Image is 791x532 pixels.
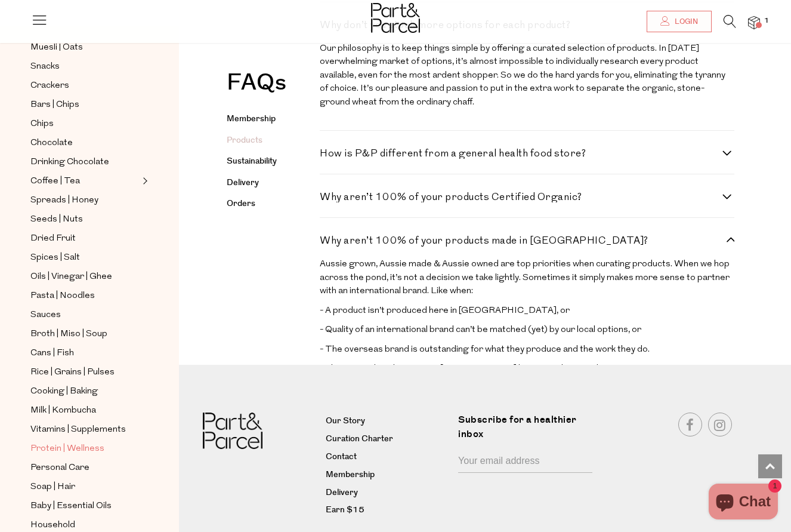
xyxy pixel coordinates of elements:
span: Soap | Hair [30,480,75,494]
a: Spices | Salt [30,250,139,265]
span: Protein | Wellness [30,442,104,456]
a: Sauces [30,307,139,322]
a: Chocolate [30,136,139,150]
a: Spreads | Honey [30,193,139,208]
span: Cans | Fish [30,346,74,361]
p: - Quality of an international brand can’t be matched (yet) by our local options, or [320,324,734,337]
a: Delivery [326,486,449,500]
span: Sauces [30,308,61,322]
span: Login [672,17,698,27]
span: Drinking Chocolate [30,155,109,170]
h1: FAQs [227,72,352,100]
h4: Why aren’t 100% of your products made in [GEOGRAPHIC_DATA]? [320,236,722,246]
h4: Why aren’t 100% of your products Certified Organic? [320,192,722,202]
span: Coffee | Tea [30,174,80,189]
a: 1 [748,16,760,29]
span: Baby | Essential Oils [30,499,112,513]
span: Personal Care [30,461,89,475]
a: Delivery [227,177,259,189]
a: Muesli | Oats [30,40,139,55]
p: Take our apple cider vinegar. [PERSON_NAME] hasn’t just been making premium vinegar since [DATE];... [320,362,734,416]
a: Snacks [30,59,139,74]
span: Bars | Chips [30,98,79,112]
a: Drinking Chocolate [30,155,139,170]
a: Cooking | Baking [30,384,139,399]
p: - A product isn’t produced here in [GEOGRAPHIC_DATA], or [320,305,734,318]
span: Chips [30,117,54,131]
span: Rice | Grains | Pulses [30,365,115,380]
a: Products [227,134,262,146]
input: Your email address [458,450,592,473]
span: Cooking | Baking [30,385,98,399]
img: Part&Parcel [203,413,262,449]
inbox-online-store-chat: Shopify online store chat [705,484,781,522]
button: Expand/Collapse Coffee | Tea [140,174,148,188]
a: Sustainability [227,155,277,167]
a: Chips [30,116,139,131]
h4: How is P&P different from a general health food store? [320,149,722,159]
img: Part&Parcel [371,3,420,33]
a: Contact [326,450,449,465]
a: Protein | Wellness [30,441,139,456]
a: Vitamins | Supplements [30,422,139,437]
p: - The overseas brand is outstanding for what they produce and the work they do. [320,343,734,357]
p: Our philosophy is to keep things simple by offering a curated selection of products. In [DATE] ov... [320,42,734,110]
a: Oils | Vinegar | Ghee [30,269,139,284]
a: Rice | Grains | Pulses [30,365,139,380]
span: Oils | Vinegar | Ghee [30,270,112,284]
a: Crackers [30,78,139,93]
a: Membership [326,468,449,482]
a: Membership [227,113,276,125]
span: Broth | Miso | Soup [30,327,107,342]
span: Muesli | Oats [30,41,83,55]
a: Earn $15 [326,503,449,518]
span: Pasta | Noodles [30,289,95,303]
span: Milk | Kombucha [30,404,96,418]
a: Cans | Fish [30,346,139,361]
a: Milk | Kombucha [30,403,139,418]
a: Login [647,11,712,32]
a: Personal Care [30,460,139,475]
a: Curation Charter [326,432,449,447]
span: Snacks [30,60,60,74]
span: Spices | Salt [30,251,80,265]
a: Soap | Hair [30,479,139,494]
a: Dried Fruit [30,231,139,246]
a: Pasta | Noodles [30,288,139,303]
a: Broth | Miso | Soup [30,327,139,342]
span: Vitamins | Supplements [30,423,126,437]
a: Orders [227,198,255,210]
span: Spreads | Honey [30,193,98,208]
span: Dried Fruit [30,232,76,246]
p: Aussie grown, Aussie made & Aussie owned are top priorities when curating products. When we hop a... [320,258,734,299]
span: Chocolate [30,136,73,150]
a: Our Story [326,414,449,429]
label: Subscribe for a healthier inbox [458,413,600,450]
a: Baby | Essential Oils [30,499,139,513]
a: Bars | Chips [30,97,139,112]
span: Seeds | Nuts [30,213,83,227]
span: Crackers [30,79,69,93]
a: Seeds | Nuts [30,212,139,227]
span: 1 [761,16,772,26]
a: Coffee | Tea [30,174,139,189]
